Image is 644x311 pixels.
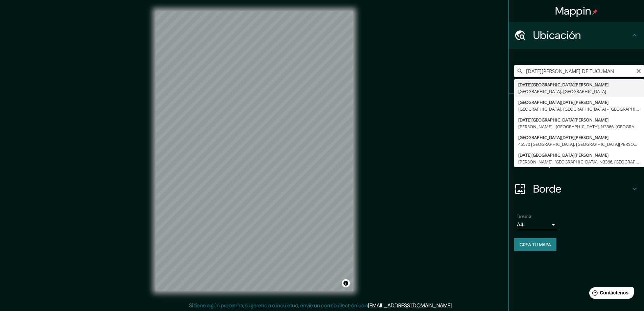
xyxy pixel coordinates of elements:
font: . [453,302,454,309]
font: . [452,302,453,309]
font: Tamaño [517,214,531,219]
a: [EMAIL_ADDRESS][DOMAIN_NAME] [368,302,452,309]
font: [DATE][GEOGRAPHIC_DATA][PERSON_NAME] [518,82,609,88]
font: Borde [533,182,562,196]
font: [GEOGRAPHIC_DATA][DATE][PERSON_NAME] [518,99,609,105]
font: Crea tu mapa [520,242,551,248]
font: A4 [517,221,524,228]
font: Mappin [555,4,591,18]
font: Ubicación [533,28,581,42]
canvas: Mapa [156,11,353,291]
button: Claro [636,67,641,74]
div: A4 [517,219,557,230]
font: . [454,302,455,309]
img: pin-icon.png [592,9,598,15]
font: [GEOGRAPHIC_DATA], [GEOGRAPHIC_DATA] [518,88,606,94]
input: Elige tu ciudad o zona [514,65,644,77]
div: Disposición [509,148,644,175]
iframe: Lanzador de widgets de ayuda [584,285,637,304]
div: Estilo [509,121,644,148]
div: Patas [509,94,644,121]
button: Crea tu mapa [514,238,556,251]
font: [DATE][GEOGRAPHIC_DATA][PERSON_NAME] [518,152,609,158]
div: Ubicación [509,22,644,49]
font: [GEOGRAPHIC_DATA][DATE][PERSON_NAME] [518,134,609,140]
div: Borde [509,175,644,202]
font: Si tiene algún problema, sugerencia o inquietud, envíe un correo electrónico a [189,302,368,309]
font: [DATE][GEOGRAPHIC_DATA][PERSON_NAME] [518,117,609,123]
button: Activar o desactivar atribución [342,279,350,287]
